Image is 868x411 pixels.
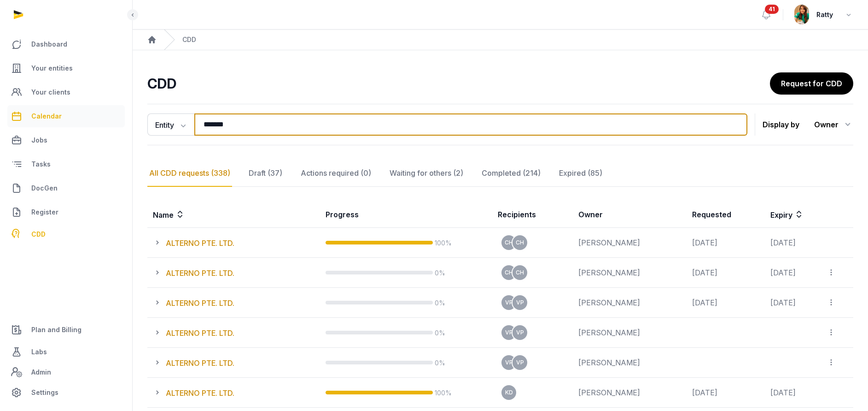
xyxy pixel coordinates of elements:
a: ALTERNO PTE. LTD. [166,388,234,398]
span: Register [31,207,58,218]
td: [DATE] [687,258,765,288]
th: Requested [687,202,765,228]
a: ALTERNO PTE. LTD. [166,328,234,338]
td: [DATE] [687,378,765,408]
td: [DATE] [765,258,821,288]
a: Request for CDD [770,72,853,95]
div: Completed (214) [480,160,542,187]
span: CH [516,240,524,245]
a: DocGen [7,177,125,199]
td: [PERSON_NAME] [573,228,687,258]
div: Actions required (0) [299,160,373,187]
div: Draft (37) [247,160,284,187]
div: CDD [182,35,196,44]
td: [DATE] [687,228,765,258]
span: 0% [435,329,445,337]
h2: CDD [147,75,770,92]
a: Plan and Billing [7,319,125,341]
td: [DATE] [687,288,765,318]
span: Ratty [816,9,833,20]
a: Dashboard [7,33,125,55]
span: Jobs [31,135,47,146]
td: [PERSON_NAME] [573,258,687,288]
td: [DATE] [765,378,821,408]
nav: Breadcrumb [133,30,868,50]
span: 100% [435,239,452,247]
th: Progress [320,202,493,228]
img: avatar [794,5,809,24]
td: [DATE] [765,288,821,318]
a: Labs [7,341,125,363]
td: [PERSON_NAME] [573,288,687,318]
td: [PERSON_NAME] [573,348,687,378]
a: ALTERNO PTE. LTD. [166,298,234,308]
span: VP [516,330,524,335]
div: Waiting for others (2) [388,160,465,187]
span: 100% [435,389,452,397]
th: Name [147,202,320,228]
span: VP [505,360,513,365]
span: Dashboard [31,39,67,50]
a: ALTERNO PTE. LTD. [166,268,234,278]
span: VP [516,300,524,305]
th: Expiry [765,202,852,228]
span: Plan and Billing [31,324,82,335]
span: Your clients [31,87,70,98]
span: 0% [435,359,445,367]
span: 0% [435,299,445,307]
span: Calendar [31,111,62,122]
a: Your clients [7,81,125,103]
td: [DATE] [765,228,821,258]
span: Your entities [31,63,73,74]
div: Owner [814,117,853,132]
span: CDD [31,229,46,240]
a: ALTERNO PTE. LTD. [166,238,234,248]
span: CH [505,240,513,245]
span: Labs [31,346,47,357]
a: Jobs [7,129,125,151]
nav: Tabs [147,160,853,187]
span: 41 [765,5,779,14]
th: Recipients [492,202,573,228]
td: [PERSON_NAME] [573,378,687,408]
td: [PERSON_NAME] [573,318,687,348]
span: Settings [31,387,58,398]
a: Register [7,201,125,223]
span: Tasks [31,159,51,170]
button: Entity [147,113,194,136]
a: Tasks [7,153,125,175]
span: DocGen [31,183,58,194]
div: All CDD requests (338) [147,160,232,187]
a: ALTERNO PTE. LTD. [166,358,234,368]
span: KD [505,390,513,395]
span: 0% [435,269,445,277]
span: CH [516,270,524,275]
span: VP [505,330,513,335]
span: VP [516,360,524,365]
a: CDD [7,225,125,244]
a: Your entities [7,57,125,79]
span: VP [505,300,513,305]
span: Admin [31,367,51,378]
th: Owner [573,202,687,228]
p: Display by [763,117,799,132]
div: Expired (85) [557,160,604,187]
a: Calendar [7,105,125,127]
span: CH [505,270,513,275]
a: Settings [7,381,125,404]
a: Admin [7,363,125,381]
